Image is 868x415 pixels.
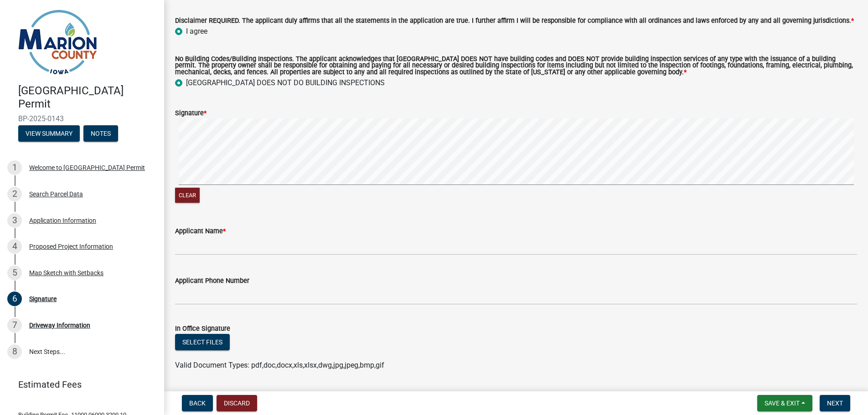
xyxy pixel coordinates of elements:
div: Proposed Project Information [29,243,113,250]
div: 5 [7,266,22,280]
span: Next [827,400,843,407]
button: Discard [217,395,257,411]
label: I agree [186,26,207,37]
div: 7 [7,318,22,333]
label: Applicant Phone Number [175,278,249,284]
button: View Summary [18,125,80,142]
div: 4 [7,239,22,254]
span: Save & Exit [765,400,800,407]
wm-modal-confirm: Notes [83,130,118,138]
button: Save & Exit [757,395,812,411]
wm-modal-confirm: Summary [18,130,80,138]
h4: [GEOGRAPHIC_DATA] Permit [18,84,157,111]
button: Notes [83,125,118,142]
a: Estimated Fees [7,375,150,394]
label: Applicant Name [175,228,226,235]
label: Signature [175,110,207,117]
label: In Office Signature [175,326,230,332]
span: BP-2025-0143 [18,114,146,123]
div: 1 [7,160,22,175]
button: Clear [175,188,200,203]
div: Driveway Information [29,322,90,328]
div: 2 [7,187,22,201]
button: Back [182,395,213,411]
span: Valid Document Types: pdf,doc,docx,xls,xlsx,dwg,jpg,jpeg,bmp,gif [175,361,384,369]
button: Select files [175,334,230,350]
div: 3 [7,213,22,228]
div: Signature [29,296,57,302]
button: Next [820,395,850,411]
label: [GEOGRAPHIC_DATA] DOES NOT DO BUILDING INSPECTIONS [186,77,385,88]
div: Map Sketch with Setbacks [29,270,103,276]
span: Back [189,400,206,407]
label: No Building Codes/Building Inspections. The applicant acknowledges that [GEOGRAPHIC_DATA] DOES NO... [175,56,857,76]
div: Search Parcel Data [29,191,83,197]
div: 8 [7,344,22,359]
div: Application Information [29,217,96,224]
img: Marion County, Iowa [18,10,97,75]
div: Welcome to [GEOGRAPHIC_DATA] Permit [29,164,145,171]
label: Disclaimer REQUIRED. The applicant duly affirms that all the statements in the application are tr... [175,18,854,24]
div: 6 [7,292,22,306]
